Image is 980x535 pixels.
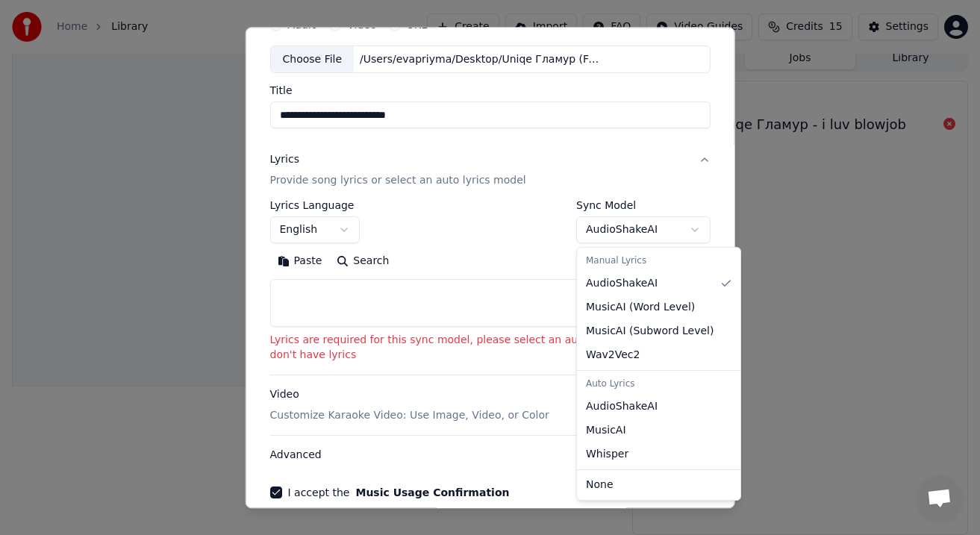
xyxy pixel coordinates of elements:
span: Whisper [586,447,628,462]
span: AudioShakeAI [586,276,658,291]
span: Wav2Vec2 [586,348,640,363]
div: Auto Lyrics [580,374,737,395]
span: MusicAI ( Subword Level ) [586,324,714,339]
span: AudioShakeAI [586,399,658,414]
span: None [586,478,614,492]
span: MusicAI ( Word Level ) [586,300,695,315]
span: MusicAI [586,423,626,438]
div: Manual Lyrics [580,251,737,272]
